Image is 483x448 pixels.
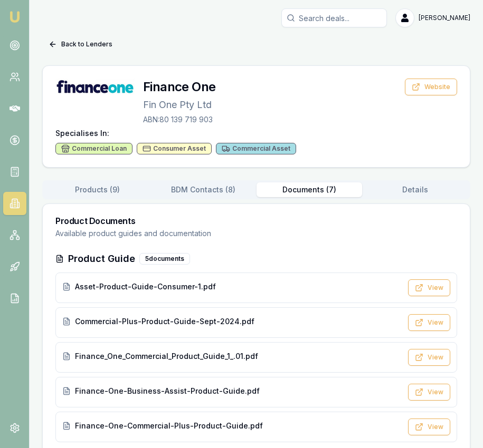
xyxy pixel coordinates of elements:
[405,79,457,95] button: Website
[137,143,212,154] div: Consumer Asset
[75,386,260,396] span: Finance-One-Business-Assist-Product-Guide.pdf
[75,351,258,362] span: Finance_One_Commercial_Product_Guide_1_.01.pdf
[216,143,296,154] div: Commercial Asset
[143,114,215,125] p: ABN: 80 139 719 903
[75,421,263,431] span: Finance-One-Commercial-Plus-Product-Guide.pdf
[55,228,457,239] p: Available product guides and documentation
[44,182,150,197] button: Products ( 9 )
[362,182,468,197] button: Details
[75,316,254,327] span: Commercial-Plus-Product-Guide-Sept-2024.pdf
[408,279,450,296] button: View
[143,79,215,95] h3: Finance One
[55,143,132,154] div: Commercial Loan
[408,384,450,401] button: View
[42,36,119,53] button: Back to Lenders
[419,14,470,22] span: [PERSON_NAME]
[143,98,215,112] p: Fin One Pty Ltd
[68,251,135,266] h3: Product Guide
[55,217,457,225] h3: Product Documents
[408,349,450,366] button: View
[55,128,457,139] h4: Specialises In:
[75,281,216,292] span: Asset-Product-Guide-Consumer-1.pdf
[257,182,363,197] button: Documents ( 7 )
[408,314,450,331] button: View
[408,418,450,435] button: View
[281,8,387,27] input: Search deals
[8,11,21,23] img: emu-icon-u.png
[55,79,135,94] img: Finance One logo
[150,182,257,197] button: BDM Contacts ( 8 )
[139,253,190,265] div: 5 document s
